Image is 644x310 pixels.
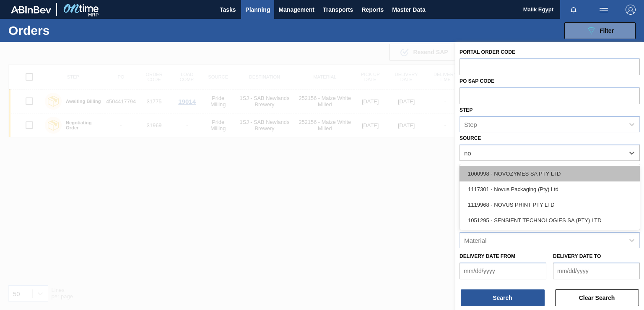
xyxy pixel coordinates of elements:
[600,27,614,34] span: Filter
[460,253,515,259] label: Delivery Date from
[464,121,477,128] div: Step
[560,4,587,16] button: Notifications
[564,22,636,39] button: Filter
[460,181,640,197] div: 1117301 - Novus Packaging (Pty) Ltd
[464,237,486,244] div: Material
[8,26,129,35] h1: Orders
[599,5,609,15] img: userActions
[278,5,314,15] span: Management
[460,135,481,141] label: Source
[553,263,640,279] input: mm/dd/yyyy
[361,5,384,15] span: Reports
[460,166,640,181] div: 1000998 - NOVOZYMES SA PTY LTD
[460,263,546,279] input: mm/dd/yyyy
[323,5,353,15] span: Transports
[392,5,425,15] span: Master Data
[460,164,493,170] label: Destination
[460,213,640,228] div: 1051295 - SENSIENT TECHNOLOGIES SA (PTY) LTD
[245,5,270,15] span: Planning
[460,49,515,55] label: Portal Order Code
[460,78,494,84] label: PO SAP Code
[460,197,640,213] div: 1119968 - NOVUS PRINT PTY LTD
[553,253,601,259] label: Delivery Date to
[11,6,51,13] img: TNhmsLtSVTkK8tSr43FrP2fwEKptu5GPRR3wAAAABJRU5ErkJggg==
[626,5,636,15] img: Logout
[460,107,473,113] label: Step
[218,5,237,15] span: Tasks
